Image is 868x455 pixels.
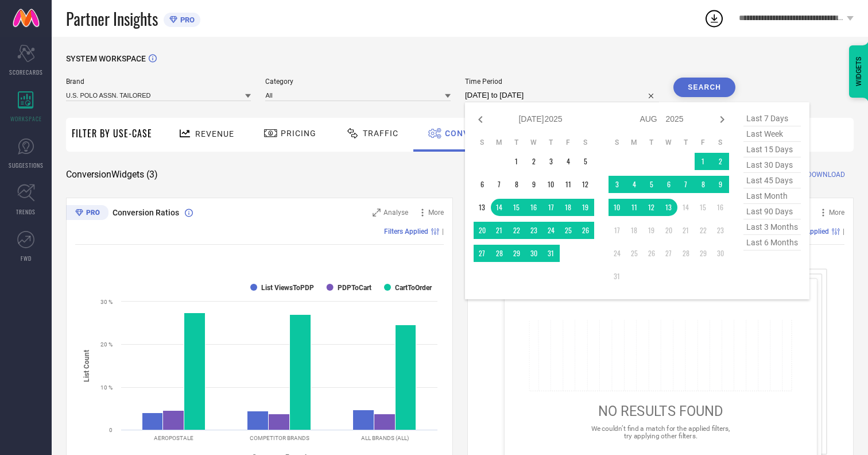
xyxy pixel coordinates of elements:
td: Wed Jul 16 2025 [525,199,542,216]
th: Saturday [712,138,729,147]
span: PRO [177,16,195,24]
td: Sun Jul 13 2025 [474,199,491,216]
span: Revenue [195,129,234,138]
td: Tue Jul 15 2025 [508,199,525,216]
span: DOWNLOAD [807,169,845,180]
div: Previous month [474,113,487,126]
td: Sat Jul 26 2025 [577,222,594,239]
td: Mon Jul 28 2025 [491,245,508,262]
span: TRENDS [16,207,36,216]
div: Premium [66,205,108,222]
td: Mon Aug 18 2025 [626,222,643,239]
span: More [428,209,444,217]
td: Wed Aug 13 2025 [660,199,677,216]
text: AEROPOSTALE [154,435,193,441]
td: Tue Aug 19 2025 [643,222,660,239]
th: Tuesday [508,138,525,147]
td: Mon Aug 11 2025 [626,199,643,216]
span: last 30 days [743,157,801,173]
td: Fri Aug 01 2025 [695,153,712,170]
td: Sun Aug 10 2025 [609,199,626,216]
th: Monday [626,138,643,147]
th: Saturday [577,138,594,147]
text: COMPETITOR BRANDS [250,435,309,441]
td: Tue Aug 05 2025 [643,176,660,193]
span: SCORECARDS [9,68,43,76]
text: 20 % [100,341,113,348]
span: | [843,227,844,236]
span: SUGGESTIONS [9,161,44,169]
th: Tuesday [643,138,660,147]
text: CartToOrder [395,284,432,292]
span: last month [743,188,801,204]
td: Fri Jul 04 2025 [560,153,577,170]
td: Sun Jul 06 2025 [474,176,491,193]
td: Thu Jul 24 2025 [542,222,560,239]
text: ALL BRANDS (ALL) [361,435,409,441]
td: Tue Jul 01 2025 [508,153,525,170]
span: last 15 days [743,142,801,157]
td: Fri Aug 22 2025 [695,222,712,239]
span: last week [743,126,801,142]
td: Fri Aug 15 2025 [695,199,712,216]
td: Wed Jul 23 2025 [525,222,542,239]
span: Filter By Use-Case [72,126,152,140]
span: Traffic [363,129,398,138]
td: Mon Jul 07 2025 [491,176,508,193]
text: List ViewsToPDP [261,284,314,292]
td: Mon Jul 21 2025 [491,222,508,239]
span: Pricing [281,129,316,138]
td: Wed Aug 27 2025 [660,245,677,262]
span: WORKSPACE [10,114,42,123]
td: Fri Jul 25 2025 [560,222,577,239]
td: Wed Jul 30 2025 [525,245,542,262]
span: | [442,227,444,236]
span: Conversion [445,129,501,138]
button: Search [673,78,735,97]
td: Wed Aug 06 2025 [660,176,677,193]
th: Sunday [474,138,491,147]
td: Sat Aug 16 2025 [712,199,729,216]
span: last 90 days [743,204,801,219]
th: Monday [491,138,508,147]
div: Next month [715,113,729,126]
td: Thu Aug 07 2025 [677,176,695,193]
td: Fri Aug 08 2025 [695,176,712,193]
td: Sun Jul 20 2025 [474,222,491,239]
span: Conversion Widgets ( 3 ) [66,169,158,180]
td: Fri Jul 18 2025 [560,199,577,216]
span: Filters Applied [384,227,428,236]
td: Sat Aug 09 2025 [712,176,729,193]
th: Thursday [542,138,560,147]
td: Fri Aug 29 2025 [695,245,712,262]
span: More [829,209,844,217]
td: Sun Aug 03 2025 [609,176,626,193]
td: Tue Jul 29 2025 [508,245,525,262]
span: We couldn’t find a match for the applied filters, try applying other filters. [591,425,730,440]
td: Thu Aug 14 2025 [677,199,695,216]
span: Partner Insights [66,7,158,30]
th: Friday [560,138,577,147]
td: Sat Aug 30 2025 [712,245,729,262]
th: Wednesday [660,138,677,147]
span: SYSTEM WORKSPACE [66,54,146,63]
svg: Zoom [373,209,381,217]
text: PDPToCart [338,284,371,292]
td: Tue Aug 12 2025 [643,199,660,216]
span: last 7 days [743,111,801,126]
td: Wed Jul 09 2025 [525,176,542,193]
td: Thu Jul 31 2025 [542,245,560,262]
td: Sat Jul 19 2025 [577,199,594,216]
td: Wed Aug 20 2025 [660,222,677,239]
td: Thu Aug 21 2025 [677,222,695,239]
tspan: List Count [83,349,91,381]
span: Time Period [465,78,659,86]
th: Thursday [677,138,695,147]
td: Wed Jul 02 2025 [525,153,542,170]
td: Sat Jul 05 2025 [577,153,594,170]
td: Thu Jul 10 2025 [542,176,560,193]
td: Tue Aug 26 2025 [643,245,660,262]
text: 0 [109,427,113,433]
td: Sun Jul 27 2025 [474,245,491,262]
td: Sat Jul 12 2025 [577,176,594,193]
